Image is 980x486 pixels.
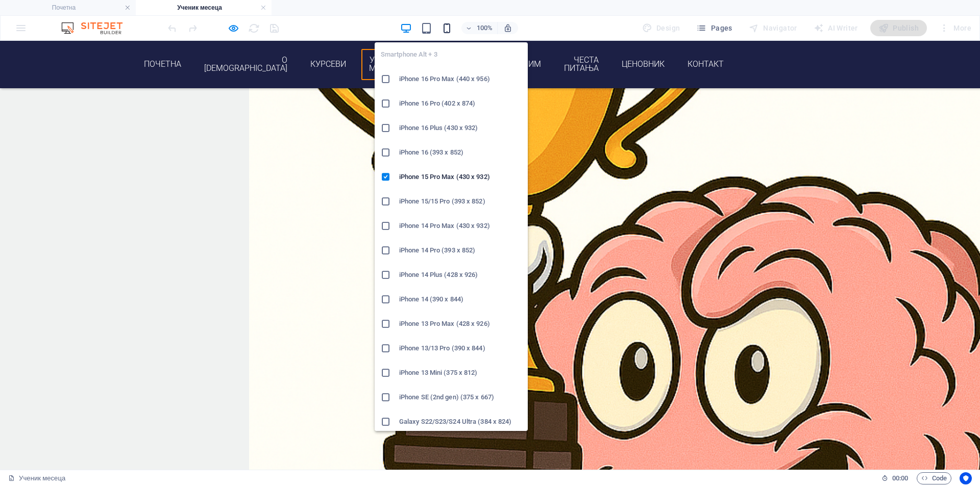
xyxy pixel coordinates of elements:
[477,22,493,34] h6: 100%
[399,391,522,403] h6: iPhone SE (2nd gen) (375 x 667)
[921,472,947,484] span: Code
[361,8,408,39] a: Ученик месеца
[503,23,512,33] i: On resize automatically adjust zoom level to fit chosen device.
[399,318,522,330] h6: iPhone 13 Pro Max (428 x 926)
[399,293,522,305] h6: iPhone 14 (390 x 844)
[692,20,736,36] button: Pages
[680,12,731,35] a: Контакт
[960,472,972,484] button: Usercentrics
[493,12,549,35] a: Матемим
[399,146,522,159] h6: iPhone 16 (393 x 852)
[399,367,522,379] h6: iPhone 13 Mini (375 x 812)
[899,474,901,482] span: :
[461,22,498,34] button: 100%
[557,8,606,39] a: Честа питања
[892,472,908,484] span: 00 00
[399,195,522,208] h6: iPhone 15/15 Pro (393 x 852)
[136,2,272,13] h4: Ученик месеца
[197,8,295,39] a: О [DEMOGRAPHIC_DATA]
[399,171,522,183] h6: iPhone 15 Pro Max (430 x 932)
[416,12,484,35] a: Материјали
[303,12,354,35] a: Курсеви
[399,97,522,110] h6: iPhone 16 Pro (402 x 874)
[399,73,522,85] h6: iPhone 16 Pro Max (440 x 956)
[59,22,135,34] img: Editor Logo
[399,342,522,354] h6: iPhone 13/13 Pro (390 x 844)
[881,472,909,484] h6: Session time
[399,416,522,428] h6: Galaxy S22/S23/S24 Ultra (384 x 824)
[8,472,65,484] a: Click to cancel selection. Double-click to open Pages
[696,23,732,33] span: Pages
[137,12,189,35] a: Почетна
[917,472,951,484] button: Code
[399,122,522,134] h6: iPhone 16 Plus (430 x 932)
[399,244,522,257] h6: iPhone 14 Pro (393 x 852)
[614,12,672,35] a: Ценовник
[638,20,684,36] div: Design (Ctrl+Alt+Y)
[399,269,522,281] h6: iPhone 14 Plus (428 x 926)
[399,220,522,232] h6: iPhone 14 Pro Max (430 x 932)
